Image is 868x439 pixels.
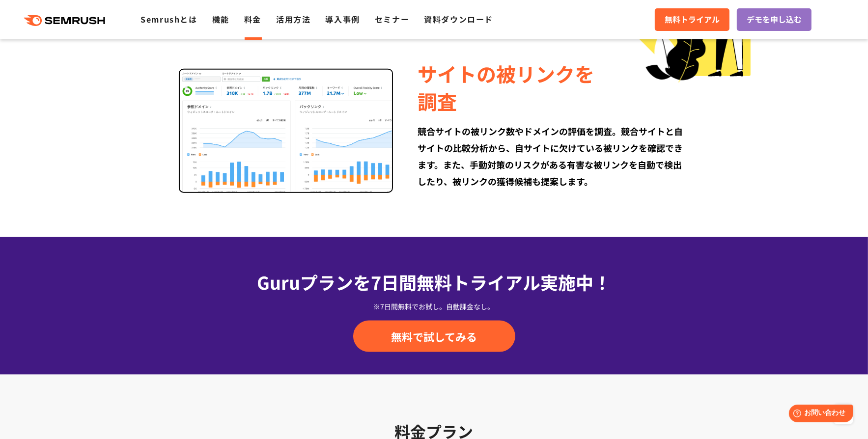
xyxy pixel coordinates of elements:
iframe: Help widget launcher [781,401,857,428]
div: ※7日間無料でお試し。自動課金なし。 [176,302,692,311]
span: 無料トライアル [665,13,720,26]
span: 無料トライアル実施中！ [417,269,611,295]
a: 資料ダウンロード [424,13,493,25]
span: 無料で試してみる [391,329,477,344]
span: デモを申し込む [747,13,802,26]
a: 活用方法 [276,13,310,25]
div: Guruプランを7日間 [176,269,692,295]
a: Semrushとは [140,13,197,25]
div: 競合サイトの被リンク数やドメインの評価を調査。競合サイトと自サイトの比較分析から、自サイトに欠けている被リンクを確認できます。また、手動対策のリスクがある有害な被リンクを自動で検出したり、被リン... [418,123,689,190]
div: サイトの被リンクを 調査 [418,60,689,115]
a: 無料で試してみる [353,321,515,352]
a: 機能 [212,13,229,25]
a: デモを申し込む [737,8,812,31]
a: 料金 [244,13,261,25]
a: 無料トライアル [655,8,729,31]
a: 導入事例 [326,13,360,25]
a: セミナー [375,13,409,25]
